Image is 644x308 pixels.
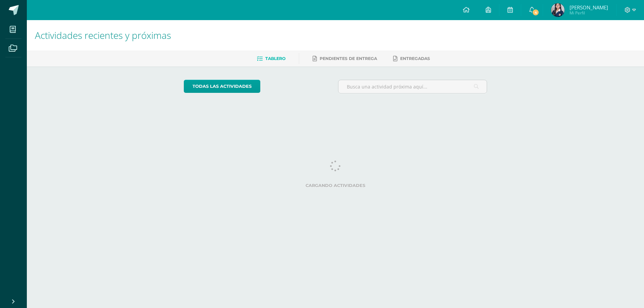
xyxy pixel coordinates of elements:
[551,3,565,17] img: d193ac837ee24942bc2da92aa6fa4b96.png
[320,56,377,61] span: Pendientes de entrega
[184,80,260,93] a: todas las Actividades
[532,9,539,16] span: 4
[400,56,430,61] span: Entregadas
[570,4,608,11] span: [PERSON_NAME]
[257,53,285,64] a: Tablero
[184,183,487,188] label: Cargando actividades
[313,53,377,64] a: Pendientes de entrega
[338,80,487,93] input: Busca una actividad próxima aquí...
[570,10,608,16] span: Mi Perfil
[35,29,171,42] span: Actividades recientes y próximas
[265,56,285,61] span: Tablero
[393,53,430,64] a: Entregadas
